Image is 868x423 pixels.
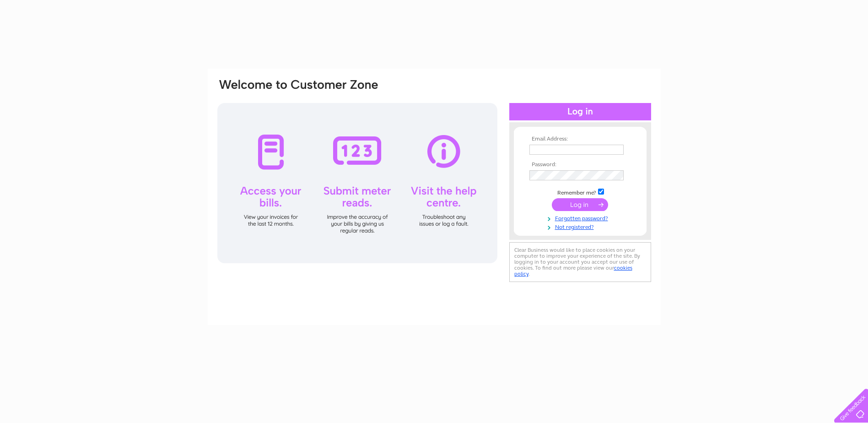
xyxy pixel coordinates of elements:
[552,198,608,211] input: Submit
[527,136,633,142] th: Email Address:
[527,187,633,196] td: Remember me?
[529,222,633,231] a: Not registered?
[514,265,632,277] a: cookies policy
[529,213,633,222] a: Forgotten password?
[509,242,651,282] div: Clear Business would like to place cookies on your computer to improve your experience of the sit...
[527,162,633,168] th: Password:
